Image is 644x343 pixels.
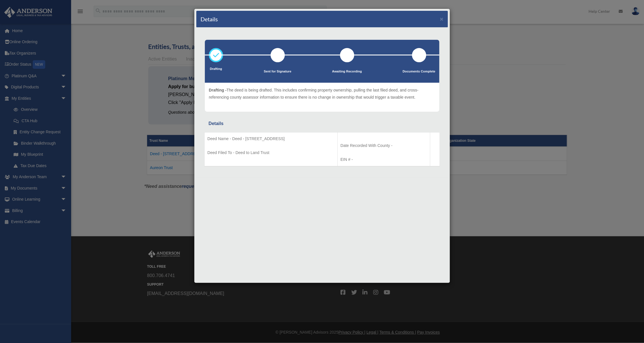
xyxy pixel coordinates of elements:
p: Deed Filed To - Deed to Land Trust [207,149,335,156]
h4: Details [201,15,218,23]
span: Drafting - [209,88,226,92]
p: Awaiting Recording [332,69,362,74]
p: EIN # - [340,156,427,163]
p: The deed is being drafted. This includes confirming property ownership, pulling the last filed de... [209,87,435,101]
p: Date Recorded With County - [340,142,427,149]
p: Sent for Signature [264,69,291,74]
p: Deed Name - Deed - [STREET_ADDRESS] [207,135,335,142]
p: Drafting [209,66,223,72]
button: × [440,16,443,22]
div: Details [209,120,435,128]
p: Documents Complete [403,69,435,74]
